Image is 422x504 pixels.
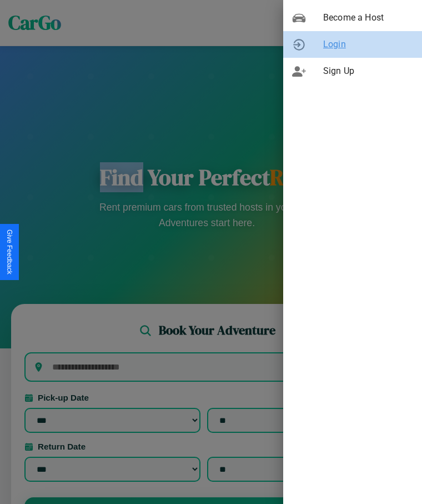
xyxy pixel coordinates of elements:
div: Login [283,31,422,58]
span: Login [323,38,413,51]
div: Sign Up [283,58,422,84]
div: Become a Host [283,4,422,31]
div: Give Feedback [6,229,13,275]
span: Sign Up [323,64,413,78]
span: Become a Host [323,11,413,24]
